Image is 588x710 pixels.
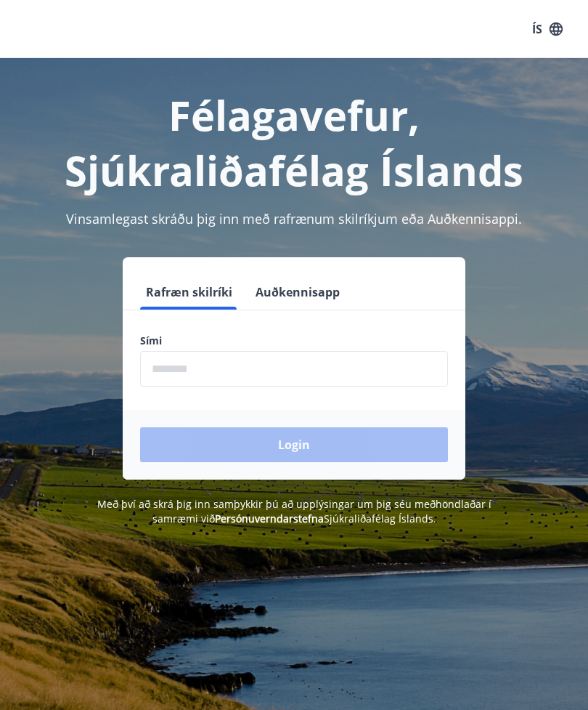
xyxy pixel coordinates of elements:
h1: Félagavefur, Sjúkraliðafélag Íslands [17,87,571,198]
span: Með því að skrá þig inn samþykkir þú að upplýsingar um þig séu meðhöndlaðar í samræmi við Sjúkral... [97,497,491,525]
span: Vinsamlegast skráðu þig inn með rafrænum skilríkjum eða Auðkennisappi. [66,210,522,227]
button: Rafræn skilríki [140,275,238,310]
button: ÍS [524,16,571,42]
label: Sími [140,334,448,348]
a: Persónuverndarstefna [215,512,324,525]
button: Auðkennisapp [250,275,346,310]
